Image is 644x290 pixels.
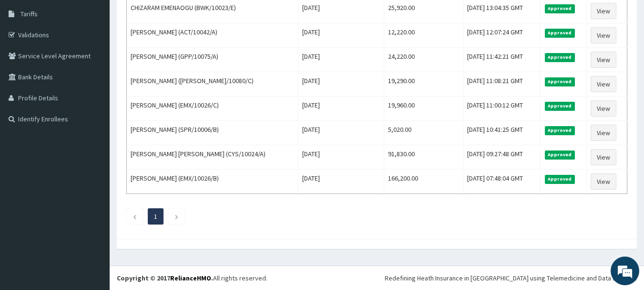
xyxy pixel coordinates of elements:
[384,72,463,97] td: 19,290.00
[133,212,137,221] a: Previous page
[384,170,463,194] td: 166,200.00
[18,48,39,72] img: d_794563401_company_1708531726252_794563401
[591,27,616,43] a: View
[384,145,463,170] td: 91,830.00
[545,150,575,159] span: Approved
[384,121,463,145] td: 5,020.00
[385,273,637,283] div: Redefining Heath Insurance in [GEOGRAPHIC_DATA] using Telemedicine and Data Science!
[298,121,384,145] td: [DATE]
[127,97,298,121] td: [PERSON_NAME] (EMX/10026/C)
[156,5,179,28] div: Minimize live chat window
[591,149,616,165] a: View
[154,212,157,221] a: Page 1 is your current page
[545,29,575,37] span: Approved
[5,191,182,224] textarea: Type your message and hit 'Enter'
[298,72,384,97] td: [DATE]
[298,145,384,170] td: [DATE]
[384,23,463,48] td: 12,220.00
[127,48,298,72] td: [PERSON_NAME] (GPP/10075/A)
[545,126,575,135] span: Approved
[50,54,160,66] div: Chat with us now
[463,121,540,145] td: [DATE] 10:41:25 GMT
[545,77,575,86] span: Approved
[127,145,298,170] td: [PERSON_NAME] [PERSON_NAME] (CYS/10024/A)
[127,170,298,194] td: [PERSON_NAME] (EMX/10026/B)
[20,10,38,18] span: Tariffs
[591,125,616,141] a: View
[545,53,575,62] span: Approved
[545,175,575,183] span: Approved
[463,48,540,72] td: [DATE] 11:42:21 GMT
[110,266,644,290] footer: All rights reserved.
[463,23,540,48] td: [DATE] 12:07:24 GMT
[463,97,540,121] td: [DATE] 11:00:12 GMT
[384,48,463,72] td: 24,220.00
[174,212,179,221] a: Next page
[545,4,575,13] span: Approved
[591,3,616,19] a: View
[298,170,384,194] td: [DATE]
[463,170,540,194] td: [DATE] 07:48:04 GMT
[591,52,616,68] a: View
[591,76,616,92] a: View
[463,145,540,170] td: [DATE] 09:27:48 GMT
[298,23,384,48] td: [DATE]
[384,97,463,121] td: 19,960.00
[127,72,298,97] td: [PERSON_NAME] ([PERSON_NAME]/10080/C)
[55,85,132,182] span: We're online!
[170,274,211,282] a: RelianceHMO
[545,102,575,110] span: Approved
[127,121,298,145] td: [PERSON_NAME] (SPR/10006/B)
[591,100,616,117] a: View
[117,274,213,282] strong: Copyright © 2017 .
[591,173,616,190] a: View
[127,23,298,48] td: [PERSON_NAME] (ACT/10042/A)
[298,97,384,121] td: [DATE]
[298,48,384,72] td: [DATE]
[463,72,540,97] td: [DATE] 11:08:21 GMT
